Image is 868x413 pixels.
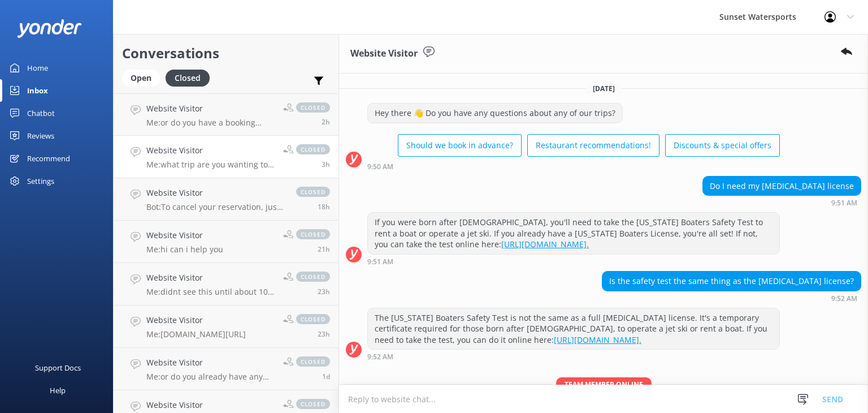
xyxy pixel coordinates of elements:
[146,356,275,369] h4: Website Visitor
[27,57,48,79] div: Home
[114,348,338,390] a: Website VisitorMe:or do you already have any reservations with us?closed1d
[114,178,338,221] a: Website VisitorBot:To cancel your reservation, just give our office a call at [PHONE_NUMBER] or s...
[367,354,393,360] strong: 9:52 AM
[122,70,160,87] div: Open
[296,144,330,154] span: closed
[146,314,246,326] h4: Website Visitor
[501,239,589,249] a: [URL][DOMAIN_NAME].
[27,124,54,147] div: Reviews
[398,134,522,157] button: Should we book in advance?
[166,71,215,84] a: Closed
[602,272,861,291] div: Is the safety test the same thing as the [MEDICAL_DATA] license?
[146,229,223,242] h4: Website Visitor
[17,19,82,38] img: yonder-white-logo.png
[27,170,54,192] div: Settings
[146,118,275,128] p: Me: or do you have a booking number?
[556,377,652,392] span: Team member online
[114,136,338,178] a: Website VisitorMe:what trip are you wanting to do?closed3h
[296,314,330,324] span: closed
[318,329,330,339] span: Sep 05 2025 12:49pm (UTC -05:00) America/Cancun
[367,257,780,265] div: Sep 06 2025 08:51am (UTC -05:00) America/Cancun
[831,200,857,206] strong: 9:51 AM
[296,399,330,409] span: closed
[586,84,622,93] span: [DATE]
[35,356,81,379] div: Support Docs
[602,294,861,302] div: Sep 06 2025 08:52am (UTC -05:00) America/Cancun
[318,202,330,212] span: Sep 05 2025 06:29pm (UTC -05:00) America/Cancun
[296,187,330,197] span: closed
[146,187,285,199] h4: Website Visitor
[554,334,641,345] a: [URL][DOMAIN_NAME].
[114,93,338,136] a: Website VisitorMe:or do you have a booking number?closed2h
[703,177,861,196] div: Do I need my [MEDICAL_DATA] license
[122,42,330,64] h2: Conversations
[665,134,780,157] button: Discounts & special offers
[146,372,275,382] p: Me: or do you already have any reservations with us?
[296,356,330,367] span: closed
[367,352,780,360] div: Sep 06 2025 08:52am (UTC -05:00) America/Cancun
[368,308,779,350] div: The [US_STATE] Boaters Safety Test is not the same as a full [MEDICAL_DATA] license. It's a tempo...
[122,71,166,84] a: Open
[318,244,330,254] span: Sep 05 2025 02:37pm (UTC -05:00) America/Cancun
[367,164,393,170] strong: 9:50 AM
[114,263,338,306] a: Website VisitorMe:didnt see this until about 10 min ago but I did call and texted herclosed23h
[527,134,659,157] button: Restaurant recommendations!
[322,372,330,381] span: Sep 05 2025 11:34am (UTC -05:00) America/Cancun
[146,144,275,157] h4: Website Visitor
[831,295,857,302] strong: 9:52 AM
[146,329,246,339] p: Me: [DOMAIN_NAME][URL]
[368,104,622,123] div: Hey there 👋 Do you have any questions about any of our trips?
[322,117,330,127] span: Sep 06 2025 09:50am (UTC -05:00) America/Cancun
[146,160,275,170] p: Me: what trip are you wanting to do?
[296,102,330,113] span: closed
[146,244,223,255] p: Me: hi can i help you
[367,259,393,265] strong: 9:51 AM
[146,287,275,297] p: Me: didnt see this until about 10 min ago but I did call and texted her
[368,213,779,254] div: If you were born after [DEMOGRAPHIC_DATA], you'll need to take the [US_STATE] Boaters Safety Test...
[27,147,70,170] div: Recommend
[146,272,275,284] h4: Website Visitor
[296,272,330,282] span: closed
[350,46,418,61] h3: Website Visitor
[146,399,246,411] h4: Website Visitor
[146,102,275,115] h4: Website Visitor
[318,287,330,296] span: Sep 05 2025 12:52pm (UTC -05:00) America/Cancun
[114,306,338,348] a: Website VisitorMe:[DOMAIN_NAME][URL]closed23h
[702,199,861,206] div: Sep 06 2025 08:51am (UTC -05:00) America/Cancun
[367,162,780,170] div: Sep 06 2025 08:50am (UTC -05:00) America/Cancun
[166,70,210,87] div: Closed
[27,102,55,124] div: Chatbot
[322,160,330,169] span: Sep 06 2025 09:04am (UTC -05:00) America/Cancun
[50,379,66,402] div: Help
[296,229,330,239] span: closed
[146,202,285,212] p: Bot: To cancel your reservation, just give our office a call at [PHONE_NUMBER] or shoot us an ema...
[114,221,338,263] a: Website VisitorMe:hi can i help youclosed21h
[27,79,48,102] div: Inbox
